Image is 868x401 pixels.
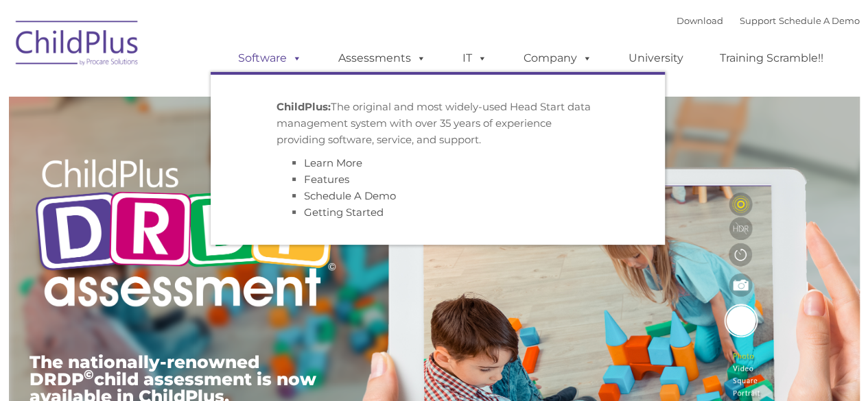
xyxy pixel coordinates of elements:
a: Learn More [304,156,362,169]
strong: ChildPlus: [277,100,331,113]
font: | [677,15,860,26]
a: Company [510,45,606,72]
p: The original and most widely-used Head Start data management system with over 35 years of experie... [277,99,599,148]
a: University [615,45,697,72]
a: IT [449,45,501,72]
a: Software [224,45,316,72]
a: Features [304,173,349,186]
sup: © [84,367,94,382]
a: Schedule A Demo [304,189,396,202]
a: Schedule A Demo [779,15,860,26]
img: ChildPlus by Procare Solutions [9,11,146,80]
a: Support [740,15,776,26]
a: Assessments [325,45,440,72]
img: Copyright - DRDP Logo Light [30,141,341,330]
a: Download [677,15,723,26]
a: Getting Started [304,206,384,219]
a: Training Scramble!! [706,45,837,72]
